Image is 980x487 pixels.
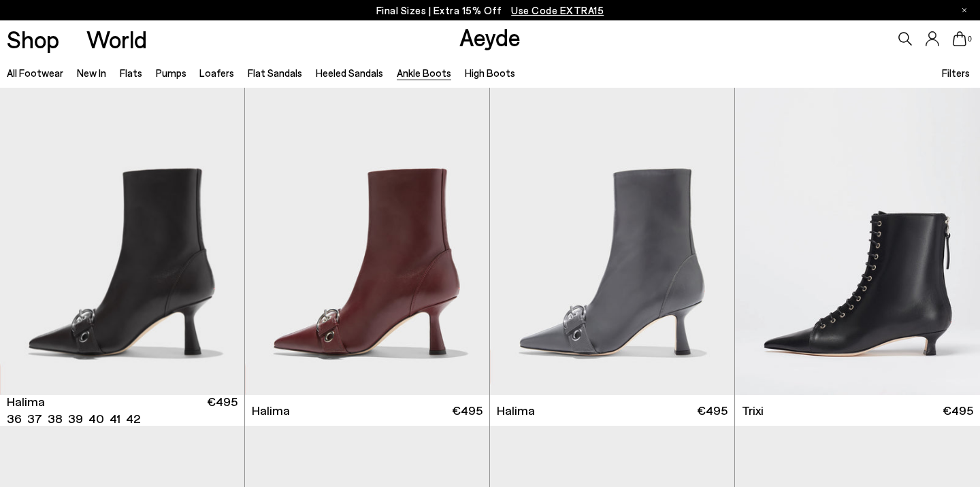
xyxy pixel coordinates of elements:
span: 0 [966,35,973,43]
img: Trixi Lace-Up Boots [735,88,980,394]
a: Shop [7,27,59,51]
img: Halima Eyelet Pointed Boots [245,88,489,394]
a: 0 [953,31,966,46]
span: €495 [207,393,238,427]
span: Halima [497,402,535,419]
a: High Boots [465,67,515,79]
a: Halima €495 [245,395,489,426]
li: 40 [88,410,104,427]
a: Halima €495 [490,395,734,426]
span: €495 [697,402,728,419]
li: 38 [48,410,63,427]
a: Trixi €495 [735,395,980,426]
li: 41 [110,410,120,427]
a: All Footwear [7,67,63,79]
a: Ankle Boots [397,67,451,79]
a: Flat Sandals [248,67,302,79]
li: 36 [7,410,22,427]
a: New In [77,67,106,79]
span: €495 [452,402,483,419]
a: Flats [120,67,142,79]
p: Final Sizes | Extra 15% Off [376,2,604,19]
a: Heeled Sandals [316,67,383,79]
span: Halima [252,402,290,419]
a: Aeyde [459,22,521,51]
span: Navigate to /collections/ss25-final-sizes [511,4,604,16]
a: Loafers [199,67,234,79]
span: Halima [7,393,45,410]
a: Pumps [156,67,186,79]
span: Trixi [742,402,764,419]
a: World [86,27,147,51]
span: Filters [942,67,970,79]
img: Halima Eyelet Pointed Boots [490,88,734,394]
li: 42 [126,410,140,427]
ul: variant [7,410,136,427]
span: €495 [943,402,973,419]
li: 37 [27,410,42,427]
li: 39 [68,410,83,427]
